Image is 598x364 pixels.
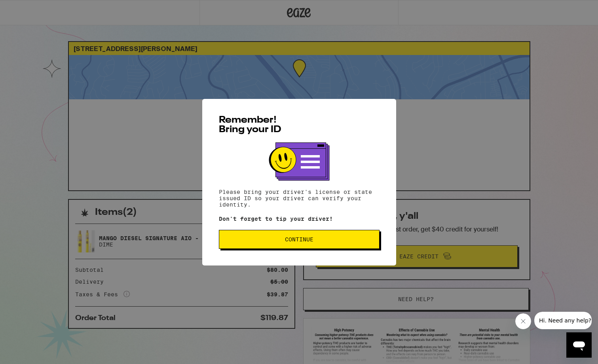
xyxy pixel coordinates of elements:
button: Continue [219,230,380,249]
iframe: Message from company [534,312,592,329]
iframe: Close message [515,313,531,329]
p: Don't forget to tip your driver! [219,216,380,222]
iframe: Button to launch messaging window [566,332,592,358]
span: Continue [285,237,313,242]
p: Please bring your driver's license or state issued ID so your driver can verify your identity. [219,189,380,208]
span: Remember! Bring your ID [219,116,281,135]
